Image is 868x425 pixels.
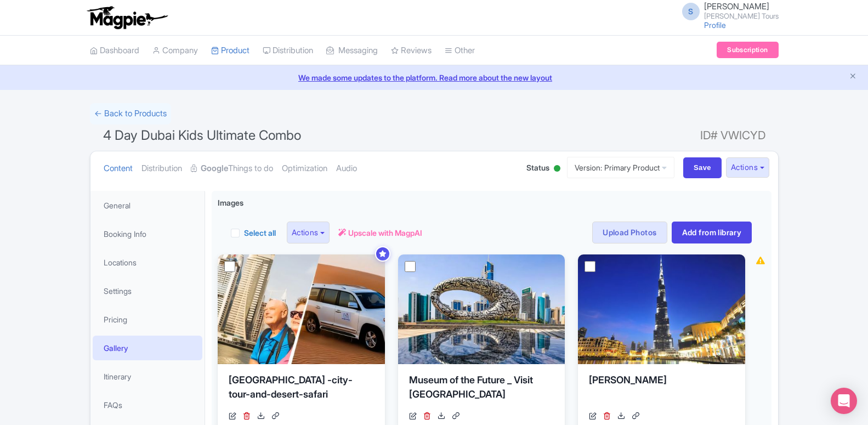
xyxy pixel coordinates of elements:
div: Active [552,161,563,178]
a: General [93,193,202,218]
a: Reviews [391,36,432,66]
a: Audio [336,151,357,186]
a: Product [211,36,249,66]
span: Status [526,162,549,173]
button: Close announcement [849,71,857,83]
a: Subscription [717,42,778,58]
a: ← Back to Products [90,103,171,124]
a: Optimization [282,151,327,186]
a: Add from library [672,222,752,243]
a: FAQs [93,393,202,417]
a: Upscale with MagpAI [338,227,422,239]
a: Pricing [93,307,202,332]
label: Select all [244,227,276,239]
a: Other [445,36,475,66]
a: Profile [704,20,726,30]
img: logo-ab69f6fb50320c5b225c76a69d11143b.png [84,5,169,30]
a: Upload Photos [592,222,667,243]
a: Company [152,36,198,66]
a: Version: Primary Product [567,157,674,178]
a: Locations [93,250,202,275]
button: Actions [287,222,330,243]
span: [PERSON_NAME] [704,1,769,12]
strong: Google [201,162,228,175]
a: S [PERSON_NAME] [PERSON_NAME] Tours [676,2,779,20]
div: [GEOGRAPHIC_DATA] -city-tour-and-desert-safari [229,373,374,406]
span: S [682,3,700,20]
a: Settings [93,279,202,303]
a: Dashboard [90,36,139,66]
div: Open Intercom Messenger [831,388,857,414]
a: Distribution [141,151,182,186]
small: [PERSON_NAME] Tours [704,13,779,20]
button: Actions [726,157,769,178]
a: Booking Info [93,222,202,246]
a: Messaging [326,36,378,66]
a: Gallery [93,336,202,360]
span: 4 Day Dubai Kids Ultimate Combo [103,127,301,143]
span: Upscale with MagpAI [348,227,422,239]
span: ID# VWICYD [700,124,765,146]
span: Images [218,197,243,208]
div: [PERSON_NAME] [589,373,734,406]
div: Museum of the Future _ Visit [GEOGRAPHIC_DATA] [409,373,554,406]
a: GoogleThings to do [191,151,273,186]
a: Content [104,151,133,186]
a: Distribution [263,36,313,66]
input: Save [683,157,722,178]
a: Itinerary [93,364,202,389]
a: We made some updates to the platform. Read more about the new layout [7,72,861,83]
